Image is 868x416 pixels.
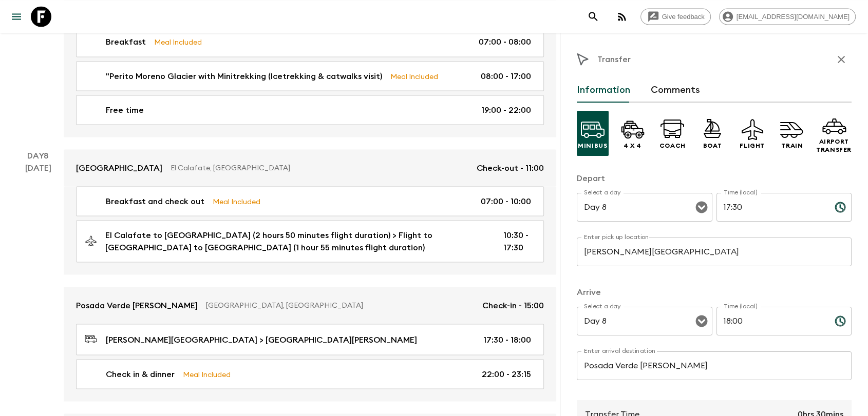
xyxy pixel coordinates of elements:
p: [GEOGRAPHIC_DATA], [GEOGRAPHIC_DATA] [206,300,474,310]
a: Breakfast and check outMeal Included07:00 - 10:00 [76,186,544,216]
button: Choose time, selected time is 5:30 PM [830,197,851,217]
label: Select a day [584,302,620,311]
p: 22:00 - 23:15 [482,368,531,380]
label: Time (local) [724,302,757,311]
p: 4 x 4 [624,142,641,150]
button: search adventures [583,6,603,27]
input: hh:mm [716,193,826,222]
p: Arrive [577,286,852,299]
p: Transfer [597,53,631,66]
button: Choose time, selected time is 6:00 PM [830,311,851,331]
a: "Perito Moreno Glacier with Minitrekking (Icetrekking & catwalks visit)Meal Included08:00 - 17:00 [76,61,544,91]
p: "Perito Moreno Glacier with Minitrekking (Icetrekking & catwalks visit) [106,70,382,82]
p: 07:00 - 08:00 [479,36,531,48]
a: [PERSON_NAME][GEOGRAPHIC_DATA] > [GEOGRAPHIC_DATA][PERSON_NAME]17:30 - 18:00 [76,324,544,355]
p: Breakfast [106,36,146,48]
a: El Calafate to [GEOGRAPHIC_DATA] (2 hours 50 minutes flight duration) > Flight to [GEOGRAPHIC_DAT... [76,220,544,262]
p: Meal Included [154,36,202,48]
a: Check in & dinnerMeal Included22:00 - 23:15 [76,359,544,389]
p: [GEOGRAPHIC_DATA] [76,162,162,174]
a: Free time19:00 - 22:00 [76,95,544,125]
p: Day 8 [12,149,64,162]
a: Give feedback [640,8,711,25]
label: Select a day [584,188,620,197]
p: 07:00 - 10:00 [481,195,531,207]
a: [GEOGRAPHIC_DATA]El Calafate, [GEOGRAPHIC_DATA]Check-out - 11:00 [64,149,556,186]
p: Depart [577,172,852,185]
p: Coach [659,142,686,150]
p: Minibus [578,142,607,150]
p: 08:00 - 17:00 [481,70,531,82]
p: Check in & dinner [106,368,175,380]
p: Meal Included [183,368,231,380]
p: Check-in - 15:00 [482,299,544,311]
span: [EMAIL_ADDRESS][DOMAIN_NAME] [731,13,855,21]
label: Enter pick up location [584,233,649,242]
p: Train [781,142,803,150]
span: Give feedback [656,13,710,21]
p: Breakfast and check out [106,195,204,207]
input: hh:mm [716,307,826,335]
p: Meal Included [390,70,438,82]
a: Posada Verde [PERSON_NAME][GEOGRAPHIC_DATA], [GEOGRAPHIC_DATA]Check-in - 15:00 [64,287,556,324]
p: Flight [740,142,765,150]
p: El Calafate, [GEOGRAPHIC_DATA] [171,163,468,173]
div: [DATE] [25,162,51,401]
p: Airport Transfer [816,137,852,154]
div: [EMAIL_ADDRESS][DOMAIN_NAME] [719,8,856,25]
p: 19:00 - 22:00 [481,104,531,116]
p: 10:30 - 17:30 [503,229,531,253]
a: BreakfastMeal Included07:00 - 08:00 [76,27,544,57]
label: Enter arrival destination [584,347,656,355]
p: Free time [106,104,144,116]
button: Information [577,78,630,103]
div: [DATE] [25,3,51,137]
p: 17:30 - 18:00 [483,333,531,346]
p: Meal Included [213,195,260,207]
label: Time (local) [724,188,757,197]
p: El Calafate to [GEOGRAPHIC_DATA] (2 hours 50 minutes flight duration) > Flight to [GEOGRAPHIC_DAT... [105,229,487,253]
p: [PERSON_NAME][GEOGRAPHIC_DATA] > [GEOGRAPHIC_DATA][PERSON_NAME] [106,333,417,346]
p: Posada Verde [PERSON_NAME] [76,299,198,311]
button: menu [6,6,27,27]
button: Open [694,200,709,214]
p: Boat [703,142,722,150]
p: Check-out - 11:00 [477,162,544,174]
button: Comments [651,78,700,103]
button: Open [694,314,709,328]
